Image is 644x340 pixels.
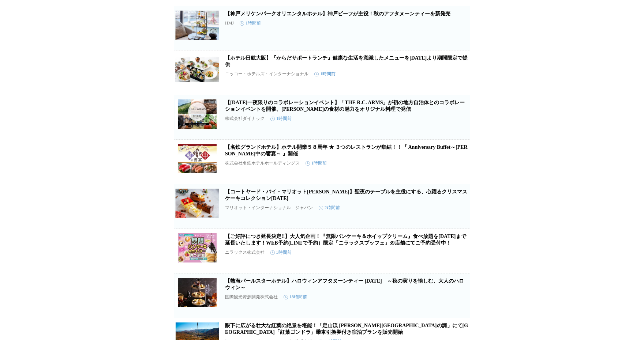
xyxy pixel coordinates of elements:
img: 【ご好評につき延長決定!!】大人気企画！『無限パンケーキ＆ホイップクリーム』食べ放題を9/30(火)まで延長いたします！WEB予約(LINEで予約）限定「ニラックスブッフェ」39店舗にてご予約受付中！ [175,233,219,262]
time: 1時間前 [306,160,327,166]
a: 【ご好評につき延長決定!!】大人気企画！『無限パンケーキ＆ホイップクリーム』食べ放題を[DATE]まで延長いたします！WEB予約(LINEで予約）限定「ニラックスブッフェ」39店舗にてご予約受付中！ [225,234,466,246]
p: HMJ [225,20,234,26]
a: 眼下に広がる壮大な紅葉の絶景を堪能！「定山渓 [PERSON_NAME][GEOGRAPHIC_DATA]の謌」にて[GEOGRAPHIC_DATA]「紅葉ゴンドラ」乗車引換券付き宿泊プランを販売開始 [225,323,468,335]
img: 【コートヤード・バイ・マリオット福井】聖夜のテーブルを主役にする、心躍るクリスマスケーキコレクション2025 [175,189,219,218]
time: 1時間前 [314,71,336,77]
a: 【熱海パールスターホテル】ハロウィンアフタヌーンティー [DATE] ～秋の実りを愉しむ、大人のハロウィン～ [225,278,464,290]
time: 1時間前 [270,116,292,122]
img: 【ホテル日航大阪】『からだサポートランチ』健康な生活を意識したメニューを10月1日（水）より期間限定で提供 [175,55,219,84]
a: 【[DATE]一夜限りのコラボレーションイベント】「THE R.C. ARMS」が初の地方自治体とのコラボレーションイベントを開催。[PERSON_NAME]の食材の魅力をオリジナル料理で発信 [225,100,465,112]
p: ニッコー・ホテルズ・インターナショナル [225,71,308,77]
p: 国際観光資源開発株式会社 [225,294,278,300]
a: 【名鉄グランドホテル】ホテル開業５８周年 ★ ３つのレストランが集結！！『 Anniversary Buffet～[PERSON_NAME]中の饗宴～ 』開催 [225,144,468,156]
a: 【コートヤード・バイ・マリオット[PERSON_NAME]】聖夜のテーブルを主役にする、心躍るクリスマスケーキコレクション[DATE] [225,189,467,201]
img: 【神戸メリケンパークオリエンタルホテル】神戸ビーフが主役！秋のアフタヌーンティーを新発売 [175,11,219,40]
p: ニラックス株式会社 [225,249,265,256]
time: 1時間前 [240,20,261,26]
time: 2時間前 [319,205,340,211]
p: 株式会社名鉄ホテルホールディングス [225,160,300,166]
img: 【名鉄グランドホテル】ホテル開業５８周年 ★ ３つのレストランが集結！！『 Anniversary Buffet～和洋中の饗宴～ 』開催 [175,144,219,173]
a: 【神戸メリケンパークオリエンタルホテル】神戸ビーフが主役！秋のアフタヌーンティーを新発売 [225,11,450,16]
p: マリオット・インターナショナル ジャパン [225,205,313,211]
img: 【10月4日一夜限りのコラボレーションイベント】「THE R.C. ARMS」が初の地方自治体とのコラボレーションイベントを開催。秋田の食材の魅力をオリジナル料理で発信 [175,99,219,129]
p: 株式会社ダイナック [225,116,265,122]
time: 3時間前 [270,249,292,256]
time: 18時間前 [284,294,307,300]
img: 【熱海パールスターホテル】ハロウィンアフタヌーンティー 2025 ～秋の実りを愉しむ、大人のハロウィン～ [175,278,219,307]
a: 【ホテル日航大阪】『からだサポートランチ』健康な生活を意識したメニューを[DATE]より期間限定で提供 [225,55,468,67]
